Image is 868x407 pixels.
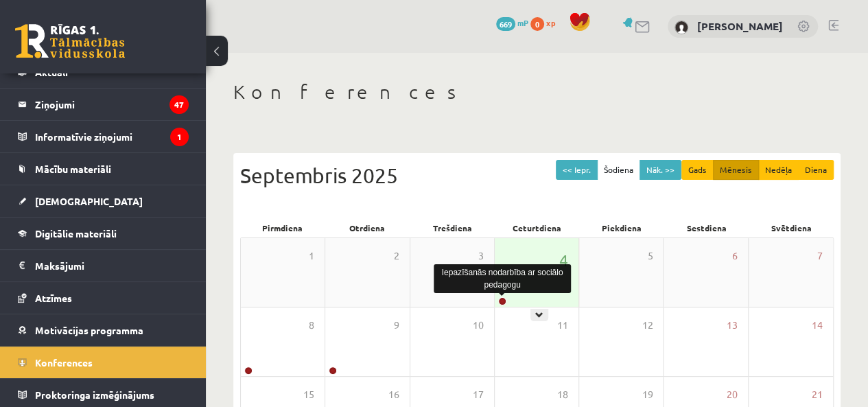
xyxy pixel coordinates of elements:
a: [DEMOGRAPHIC_DATA] [18,185,189,217]
span: 1 [309,248,314,264]
button: Gads [681,160,714,180]
span: Atzīmes [35,292,72,304]
span: Digitālie materiāli [35,227,117,240]
a: [PERSON_NAME] [697,19,783,33]
a: Informatīvie ziņojumi1 [18,121,189,152]
h1: Konferences [233,80,841,104]
div: Otrdiena [325,218,410,237]
span: 5 [647,248,653,264]
div: Sestdiena [664,218,749,237]
div: Pirmdiena [240,218,325,237]
span: Motivācijas programma [35,324,143,336]
i: 1 [170,128,189,146]
button: Nāk. >> [640,160,681,180]
a: Konferences [18,347,189,378]
div: Piekdiena [579,218,664,237]
span: 7 [817,248,823,264]
button: Diena [798,160,834,180]
a: Digitālie materiāli [18,218,189,249]
span: 10 [473,318,484,333]
a: Mācību materiāli [18,153,189,185]
span: 3 [478,248,484,264]
legend: Maksājumi [35,250,189,281]
span: 20 [727,387,738,402]
span: 15 [303,387,314,402]
button: Šodiena [597,160,640,180]
span: 0 [530,17,544,31]
a: 669 mP [496,17,528,28]
div: Svētdiena [749,218,834,237]
span: 17 [473,387,484,402]
span: 9 [394,318,399,333]
span: xp [546,17,555,28]
span: Proktoringa izmēģinājums [35,388,154,401]
span: 18 [557,387,568,402]
div: Trešdiena [410,218,495,237]
span: 4 [559,248,568,272]
div: Ceturtdiena [495,218,580,237]
i: 47 [169,95,189,114]
a: Rīgas 1. Tālmācības vidusskola [15,24,125,58]
span: [DEMOGRAPHIC_DATA] [35,195,143,207]
div: Iepazīšanās nodarbība ar sociālo pedagogu [434,264,571,293]
span: 13 [727,318,738,333]
div: Septembris 2025 [240,160,834,191]
span: Mācību materiāli [35,163,111,175]
span: 14 [812,318,823,333]
a: Motivācijas programma [18,314,189,346]
span: 2 [394,248,399,264]
button: Mēnesis [713,160,759,180]
a: 0 xp [530,17,562,28]
span: 6 [732,248,738,264]
span: 669 [496,17,515,31]
span: 16 [388,387,399,402]
a: Ziņojumi47 [18,89,189,120]
a: Maksājumi [18,250,189,281]
span: 19 [642,387,653,402]
img: Terēza Jermaka [675,21,688,34]
span: 12 [642,318,653,333]
legend: Ziņojumi [35,89,189,120]
span: Konferences [35,356,93,369]
button: << Iepr. [556,160,598,180]
span: 8 [309,318,314,333]
button: Nedēļa [758,160,799,180]
legend: Informatīvie ziņojumi [35,121,189,152]
a: Atzīmes [18,282,189,314]
span: 21 [812,387,823,402]
span: 11 [557,318,568,333]
span: mP [517,17,528,28]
